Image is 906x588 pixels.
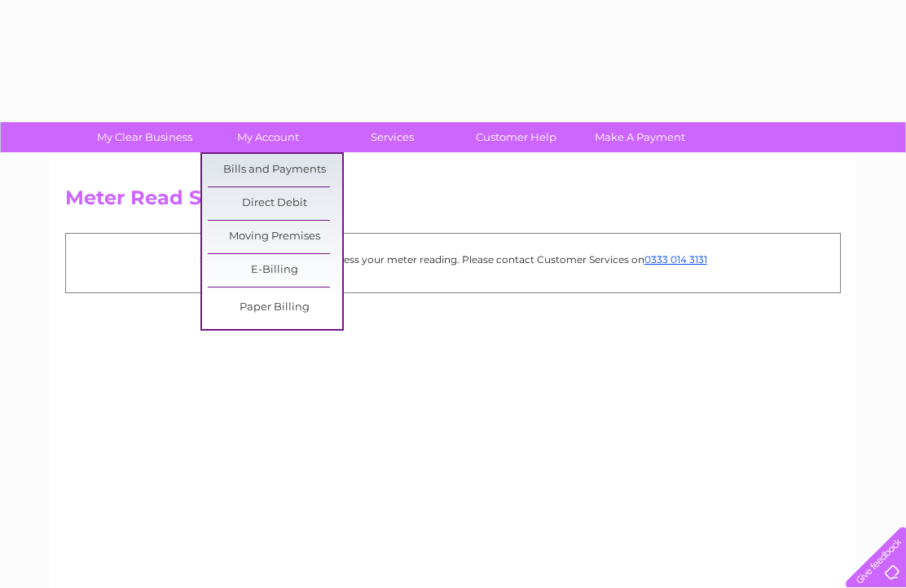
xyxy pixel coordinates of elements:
a: Customer Help [449,122,583,152]
a: Moving Premises [208,221,342,253]
a: Make A Payment [573,122,707,152]
a: Direct Debit [208,187,342,220]
a: My Account [201,122,336,152]
a: E-Billing [208,254,342,287]
p: Sorry we were unable to process your meter reading. Please contact Customer Services on [74,252,832,267]
a: Services [325,122,460,152]
h2: Meter Read Submitted [65,186,841,217]
a: Bills and Payments [208,154,342,186]
a: 0333 014 3131 [644,253,707,265]
a: Paper Billing [208,292,342,324]
a: My Clear Business [77,122,212,152]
